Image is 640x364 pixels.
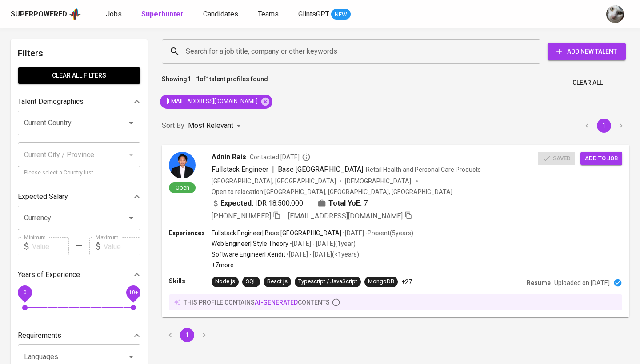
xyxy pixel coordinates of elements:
svg: By Batam recruiter [302,153,311,162]
p: Talent Demographics [18,96,84,107]
button: Add New Talent [548,43,626,60]
p: Open to relocation : [GEOGRAPHIC_DATA], [GEOGRAPHIC_DATA], [GEOGRAPHIC_DATA] [212,187,452,196]
span: Clear All [572,77,603,88]
span: NEW [331,10,351,19]
a: GlintsGPT NEW [298,9,351,20]
p: Sort By [162,120,184,131]
button: Open [125,351,137,363]
a: OpenAdnin RaisContacted [DATE]Fullstack Engineer|Base [GEOGRAPHIC_DATA]Retail Health and Personal... [162,145,629,317]
span: Fullstack Engineer [212,165,268,174]
img: app logo [69,8,81,21]
span: Contacted [DATE] [250,153,311,162]
div: Years of Experience [18,266,140,284]
span: [EMAIL_ADDRESS][DOMAIN_NAME] [160,97,263,106]
span: Add to job [585,154,618,164]
button: Clear All [569,75,606,91]
span: 0 [23,289,26,296]
div: Requirements [18,327,140,344]
span: Jobs [106,10,122,18]
p: • [DATE] - [DATE] ( <1 years ) [285,250,359,259]
a: Jobs [106,9,124,20]
p: Most Relevant [188,120,233,131]
span: AI-generated [255,299,298,306]
button: page 1 [180,328,194,342]
b: 1 [206,75,209,83]
span: 7 [364,198,368,209]
input: Value [32,237,69,255]
span: Clear All filters [25,70,133,81]
span: [EMAIL_ADDRESS][DOMAIN_NAME] [288,212,403,220]
button: Clear All filters [18,67,140,84]
span: [PHONE_NUMBER] [212,212,271,220]
p: • [DATE] - [DATE] ( 1 year ) [288,239,356,248]
a: Superhunter [141,9,185,20]
p: Resume [527,278,551,287]
p: Requirements [18,330,61,341]
div: MongoDB [368,277,394,286]
p: +7 more ... [212,261,413,269]
p: Experiences [169,229,212,237]
b: Superhunter [141,10,184,18]
span: 10+ [128,289,138,296]
div: Typescript / JavaScript [298,277,357,286]
div: Node.js [215,277,235,286]
b: Total YoE: [328,198,362,209]
span: Adnin Rais [212,152,246,162]
div: [GEOGRAPHIC_DATA], [GEOGRAPHIC_DATA] [212,177,336,186]
div: Most Relevant [188,118,244,134]
p: Please select a Country first [24,169,134,178]
img: tharisa.rizky@glints.com [606,5,624,23]
p: Showing of talent profiles found [162,75,268,91]
a: Superpoweredapp logo [11,8,81,21]
div: Expected Salary [18,188,140,206]
p: Expected Salary [18,191,68,202]
img: b70db2ad91d2e9322b225fc3a67c0701.jpeg [169,152,196,178]
span: [DEMOGRAPHIC_DATA] [345,177,412,186]
p: Fullstack Engineer | Base [GEOGRAPHIC_DATA] [212,229,341,237]
div: [EMAIL_ADDRESS][DOMAIN_NAME] [160,95,272,109]
div: React.js [267,277,288,286]
span: Base [GEOGRAPHIC_DATA] [278,165,363,174]
nav: pagination navigation [579,119,629,133]
input: Value [104,237,140,255]
button: Open [125,117,137,129]
div: SQL [246,277,256,286]
b: 1 - 1 [187,75,200,83]
h6: Filters [18,46,140,60]
a: Candidates [203,9,240,20]
span: Teams [258,10,279,18]
nav: pagination navigation [162,328,212,342]
b: Expected: [220,198,253,209]
a: Teams [258,9,280,20]
span: Open [172,184,193,191]
span: Retail Health and Personal Care Products [366,166,481,173]
div: IDR 18.500.000 [212,198,303,209]
span: | [272,164,274,175]
p: Uploaded on [DATE] [554,278,610,287]
button: page 1 [597,119,611,133]
span: GlintsGPT [298,10,329,18]
div: Superpowered [11,9,67,20]
p: Software Engineer | Xendit [212,250,285,259]
div: Talent Demographics [18,93,140,111]
p: Skills [169,277,212,285]
p: +27 [401,277,412,286]
p: Years of Experience [18,269,80,280]
span: Candidates [203,10,238,18]
button: Open [125,212,137,224]
button: Add to job [580,152,622,166]
p: Web Engineer | Style Theory [212,239,288,248]
span: Add New Talent [555,46,619,57]
p: • [DATE] - Present ( 5 years ) [341,229,413,237]
p: this profile contains contents [184,298,330,307]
